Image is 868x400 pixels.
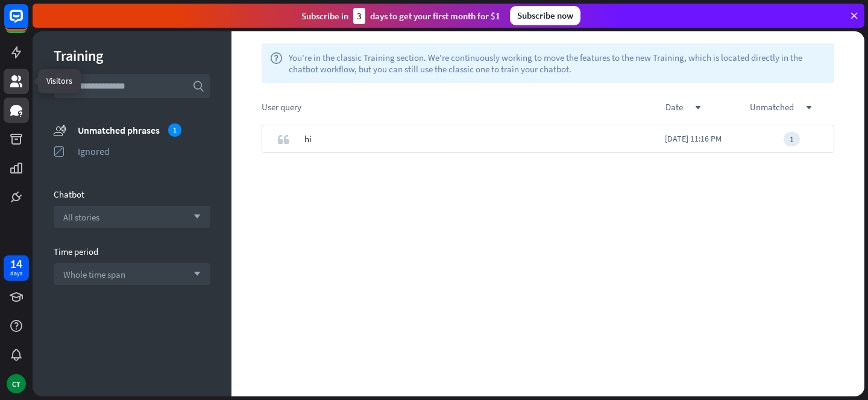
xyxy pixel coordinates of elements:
span: All stories [63,211,99,223]
i: down [806,105,812,111]
div: [DATE] 11:16 PM [665,125,749,153]
div: Subscribe now [510,6,580,25]
span: You're in the classic Training section. We're continuously working to move the features to the ne... [289,52,826,75]
div: 3 [353,8,365,24]
div: days [10,269,22,278]
i: search [192,80,204,92]
div: Training [54,46,210,65]
i: help [270,52,283,75]
button: Open LiveChat chat widget [10,5,46,41]
div: 1 [168,123,181,137]
div: unmatched [750,101,834,113]
div: CT [7,374,26,393]
a: 14 days [4,255,29,281]
div: 14 [10,258,22,269]
div: Chatbot [54,189,210,200]
div: 1 [784,132,800,146]
div: Unmatched phrases [78,123,210,137]
div: Time period [54,246,210,257]
span: Whole time span [63,269,125,280]
div: User query [262,101,665,113]
div: Subscribe in days to get your first month for $1 [301,8,500,24]
i: arrow_down [187,270,201,278]
i: ignored [54,145,66,157]
i: down [695,105,701,111]
div: date [665,101,750,113]
i: unmatched_phrases [54,123,66,136]
i: arrow_down [187,213,201,220]
div: Ignored [78,145,210,157]
span: hi [304,125,312,153]
i: quote [277,133,289,145]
